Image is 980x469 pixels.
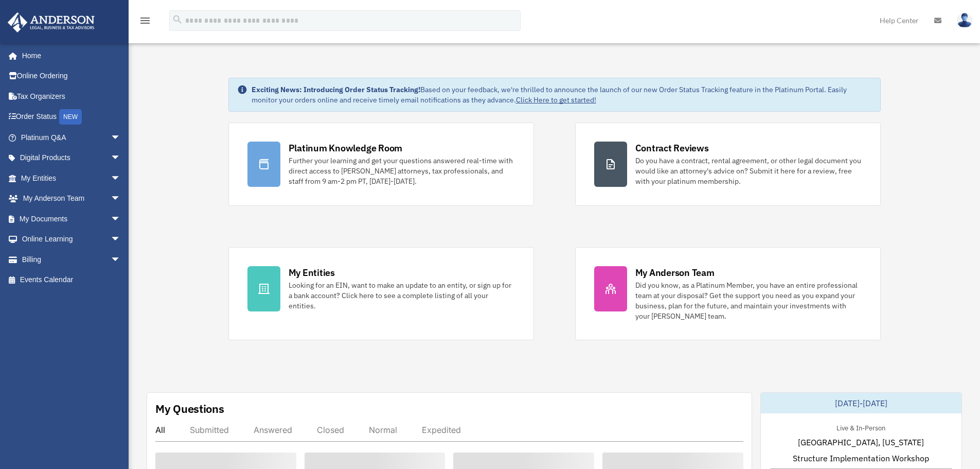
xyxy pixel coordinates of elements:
div: All [155,425,165,435]
a: Platinum Q&Aarrow_drop_down [7,127,136,148]
div: Platinum Knowledge Room [289,142,403,154]
span: arrow_drop_down [111,168,131,189]
a: Online Learningarrow_drop_down [7,229,136,250]
span: arrow_drop_down [111,249,131,270]
div: My Questions [155,401,224,416]
a: Events Calendar [7,270,136,290]
span: arrow_drop_down [111,127,131,148]
a: Click Here to get started! [516,95,596,105]
span: [GEOGRAPHIC_DATA], [US_STATE] [798,436,924,448]
img: User Pic [957,13,972,28]
a: Order StatusNEW [7,107,136,128]
div: Did you know, as a Platinum Member, you have an entire professional team at your disposal? Get th... [635,280,862,321]
div: Looking for an EIN, want to make an update to an entity, or sign up for a bank account? Click her... [289,280,515,311]
div: Expedited [422,425,461,435]
a: Billingarrow_drop_down [7,249,136,270]
div: My Anderson Team [635,266,715,279]
a: My Entitiesarrow_drop_down [7,168,136,188]
strong: Exciting News: Introducing Order Status Tracking! [252,85,420,94]
a: My Entities Looking for an EIN, want to make an update to an entity, or sign up for a bank accoun... [228,247,534,340]
div: My Entities [289,266,335,279]
span: arrow_drop_down [111,188,131,210]
div: NEW [59,109,82,125]
span: arrow_drop_down [111,229,131,250]
div: [DATE]-[DATE] [761,393,961,413]
div: Further your learning and get your questions answered real-time with direct access to [PERSON_NAM... [289,155,515,186]
a: My Anderson Teamarrow_drop_down [7,188,136,209]
span: Structure Implementation Workshop [793,452,929,464]
a: Online Ordering [7,66,136,86]
div: Normal [369,425,397,435]
div: Closed [317,425,344,435]
a: Home [7,45,131,66]
div: Based on your feedback, we're thrilled to announce the launch of our new Order Status Tracking fe... [252,84,872,105]
img: Anderson Advisors Platinum Portal [5,12,98,32]
a: Digital Productsarrow_drop_down [7,148,136,168]
div: Contract Reviews [635,142,709,154]
div: Live & In-Person [828,422,894,432]
a: Platinum Knowledge Room Further your learning and get your questions answered real-time with dire... [228,123,534,206]
div: Submitted [190,425,229,435]
a: Contract Reviews Do you have a contract, rental agreement, or other legal document you would like... [575,123,881,206]
a: My Anderson Team Did you know, as a Platinum Member, you have an entire professional team at your... [575,247,881,340]
a: Tax Organizers [7,86,136,107]
span: arrow_drop_down [111,209,131,230]
i: menu [139,14,151,27]
a: menu [139,18,151,27]
span: arrow_drop_down [111,148,131,169]
i: search [172,14,183,25]
div: Answered [254,425,292,435]
a: My Documentsarrow_drop_down [7,209,136,229]
div: Do you have a contract, rental agreement, or other legal document you would like an attorney's ad... [635,155,862,186]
